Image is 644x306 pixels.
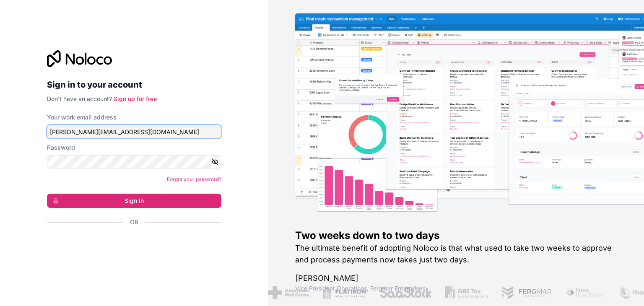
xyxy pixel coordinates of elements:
label: Password [47,143,75,152]
button: Sign in [47,194,221,208]
h2: The ultimate benefit of adopting Noloco is that what used to take two weeks to approve and proces... [295,242,617,266]
span: Or [130,218,138,226]
input: Password [47,155,221,169]
iframe: Sign in with Google Button [43,236,219,254]
h2: Sign in to your account [47,77,221,92]
h1: Vice President Operations , Fergmar Enterprises [295,284,617,293]
span: Don't have an account? [47,95,112,102]
input: Email address [47,125,221,138]
h1: Two weeks down to two days [295,229,617,242]
a: Forgot your password? [167,176,221,182]
h1: [PERSON_NAME] [295,272,617,284]
a: Sign up for free [114,95,157,102]
label: Your work email address [47,113,117,122]
img: /assets/american-red-cross-BAupjrZR.png [268,286,309,299]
